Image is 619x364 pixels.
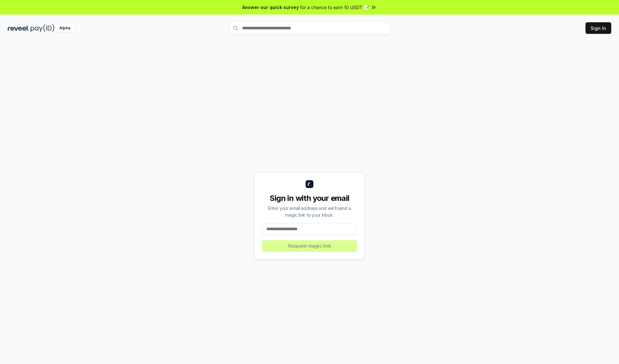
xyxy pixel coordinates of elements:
img: pay_id [31,24,54,32]
div: Enter your email address and we’ll send a magic link to your inbox. [262,205,357,218]
div: Sign in with your email [262,193,357,203]
button: Sign In [585,22,611,34]
span: for a chance to earn 10 USDT 📝 [300,4,369,11]
div: Alpha [56,24,74,32]
span: Answer our quick survey [242,4,299,11]
img: logo_small [306,180,313,188]
img: reveel_dark [8,24,29,32]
